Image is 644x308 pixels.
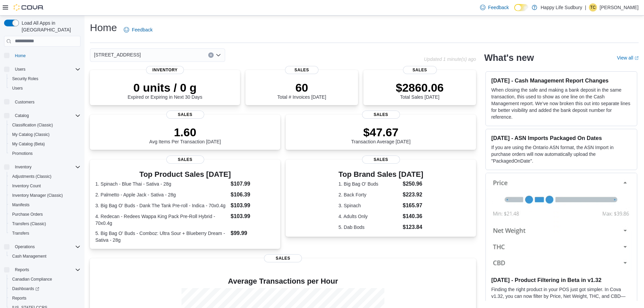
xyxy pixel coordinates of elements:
span: My Catalog (Beta) [9,140,80,148]
span: Cash Management [9,252,80,260]
a: Inventory Manager (Classic) [9,191,66,199]
span: Security Roles [9,75,80,83]
button: Inventory [1,162,83,172]
div: Avg Items Per Transaction [DATE] [149,125,221,144]
span: Sales [285,66,319,74]
h4: Average Transactions per Hour [95,277,471,285]
button: Classification (Classic) [7,120,83,130]
button: Operations [1,242,83,252]
h3: [DATE] - ASN Imports Packaged On Dates [491,135,631,141]
button: Purchase Orders [7,210,83,219]
span: Promotions [12,151,33,156]
span: Dashboards [12,286,39,291]
span: Inventory Manager (Classic) [9,191,80,199]
span: Inventory [146,66,184,74]
span: Inventory [15,164,31,170]
span: Security Roles [12,76,38,81]
div: Expired or Expiring in Next 30 Days [128,81,202,100]
span: Promotions [9,149,80,158]
a: Purchase Orders [9,210,46,218]
a: Canadian Compliance [9,275,55,283]
img: Cova [14,4,44,11]
button: Users [12,65,28,73]
dd: $103.99 [231,202,275,210]
span: Inventory Count [12,183,41,189]
button: Clear input [208,52,214,58]
div: Tanner Chretien [589,3,597,11]
dd: $223.92 [403,191,423,199]
span: Adjustments (Classic) [9,172,80,181]
span: Catalog [15,113,29,118]
span: Reports [12,266,80,274]
a: Users [9,84,25,92]
a: Feedback [121,23,155,37]
dd: $140.36 [403,212,423,220]
a: Transfers (Classic) [9,220,49,228]
span: Catalog [12,112,80,120]
span: Users [15,67,25,72]
span: Adjustments (Classic) [12,174,51,179]
span: Sales [362,111,400,119]
span: My Catalog (Classic) [9,131,80,139]
p: If you are using the Ontario ASN format, the ASN Import in purchase orders will now automatically... [491,144,631,164]
button: Inventory Count [7,181,83,191]
dd: $123.84 [403,223,423,231]
span: Transfers [9,229,80,237]
dt: 5. Dab Bods [338,224,400,231]
span: Reports [9,294,80,302]
span: Sales [403,66,437,74]
span: Canadian Compliance [9,275,80,283]
span: Home [15,53,26,58]
span: Customers [12,98,80,106]
button: Reports [7,293,83,303]
span: Reports [15,267,29,273]
span: Customers [15,99,34,105]
span: Feedback [132,26,152,33]
a: View allExternal link [617,55,639,61]
dd: $99.99 [231,229,275,237]
a: Customers [12,98,37,106]
span: Users [9,84,80,92]
span: Sales [264,254,302,262]
h3: Top Brand Sales [DATE] [338,170,423,179]
dt: 4. Adults Only [338,213,400,220]
dd: $103.99 [231,212,275,220]
button: Open list of options [216,52,221,58]
span: Reports [12,295,26,301]
span: Transfers (Classic) [12,221,46,227]
button: My Catalog (Classic) [7,130,83,139]
button: Customers [1,97,83,107]
span: Inventory Count [9,182,80,190]
span: Manifests [9,201,80,209]
a: Feedback [477,1,511,14]
p: When closing the safe and making a bank deposit in the same transaction, this used to show as one... [491,87,631,120]
a: Cash Management [9,252,49,260]
span: Purchase Orders [12,212,43,217]
span: Transfers [12,231,29,236]
span: Feedback [488,4,509,11]
div: Total # Invoices [DATE] [277,81,326,100]
h3: [DATE] - Product Filtering in Beta in v1.32 [491,277,631,283]
button: Promotions [7,149,83,158]
span: My Catalog (Classic) [12,132,50,137]
button: Inventory Manager (Classic) [7,191,83,200]
button: Users [7,84,83,93]
dd: $250.96 [403,180,423,188]
button: Home [1,51,83,61]
button: Security Roles [7,74,83,84]
span: Sales [166,156,204,164]
dt: 3. Spinach [338,202,400,209]
span: Manifests [12,202,29,208]
h2: What's new [484,52,534,63]
span: Canadian Compliance [12,277,52,282]
a: Security Roles [9,75,41,83]
a: Adjustments (Classic) [9,172,54,181]
p: $2860.06 [396,81,444,94]
p: [PERSON_NAME] [600,3,639,11]
button: Operations [12,243,38,251]
a: Home [12,52,28,60]
button: Reports [1,265,83,275]
button: My Catalog (Beta) [7,139,83,149]
button: Users [1,65,83,74]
